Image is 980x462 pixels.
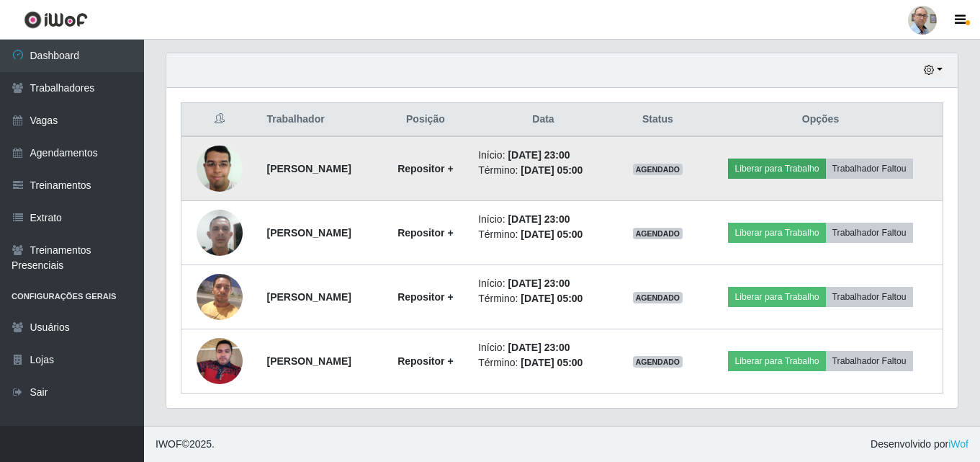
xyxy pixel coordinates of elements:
[508,149,570,161] time: [DATE] 23:00
[478,276,608,291] li: Início:
[156,438,182,450] span: IWOF
[633,164,683,175] span: AGENDADO
[508,277,570,289] time: [DATE] 23:00
[267,227,351,239] strong: [PERSON_NAME]
[478,148,608,163] li: Início:
[197,138,243,199] img: 1602822418188.jpeg
[617,103,698,137] th: Status
[698,103,943,137] th: Opções
[197,202,243,263] img: 1716159554658.jpeg
[382,103,470,137] th: Posição
[397,163,453,174] strong: Repositor +
[478,227,608,242] li: Término:
[826,223,913,243] button: Trabalhador Faltou
[728,223,825,243] button: Liberar para Trabalho
[478,212,608,227] li: Início:
[508,213,570,225] time: [DATE] 23:00
[871,437,968,452] span: Desenvolvido por
[728,287,825,307] button: Liberar para Trabalho
[397,227,453,239] strong: Repositor +
[267,291,351,303] strong: [PERSON_NAME]
[197,266,243,327] img: 1738750603268.jpeg
[397,355,453,367] strong: Repositor +
[728,159,825,179] button: Liberar para Trabalho
[267,355,351,367] strong: [PERSON_NAME]
[826,351,913,371] button: Trabalhador Faltou
[478,340,608,355] li: Início:
[521,164,583,176] time: [DATE] 05:00
[633,292,683,303] span: AGENDADO
[24,11,88,29] img: CoreUI Logo
[948,438,968,450] a: iWof
[259,103,382,137] th: Trabalhador
[521,228,583,240] time: [DATE] 05:00
[521,357,583,368] time: [DATE] 05:00
[478,163,608,178] li: Término:
[469,103,617,137] th: Data
[521,293,583,304] time: [DATE] 05:00
[478,355,608,370] li: Término:
[508,342,570,353] time: [DATE] 23:00
[633,228,683,239] span: AGENDADO
[478,291,608,306] li: Término:
[156,437,215,452] span: © 2025 .
[267,163,351,174] strong: [PERSON_NAME]
[633,356,683,368] span: AGENDADO
[197,330,243,391] img: 1752968220977.jpeg
[728,351,825,371] button: Liberar para Trabalho
[397,291,453,303] strong: Repositor +
[826,287,913,307] button: Trabalhador Faltou
[826,159,913,179] button: Trabalhador Faltou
